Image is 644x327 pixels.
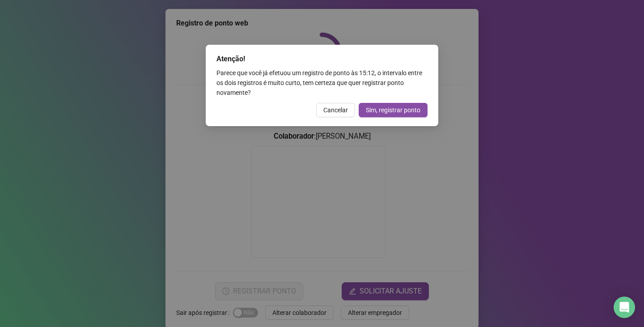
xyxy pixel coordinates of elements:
[316,103,355,117] button: Cancelar
[359,103,428,117] button: Sim, registrar ponto
[614,297,635,318] div: Open Intercom Messenger
[366,105,420,115] span: Sim, registrar ponto
[323,105,348,115] span: Cancelar
[216,54,428,64] div: Atenção!
[216,68,428,98] div: Parece que você já efetuou um registro de ponto às 15:12 , o intervalo entre os dois registros é ...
